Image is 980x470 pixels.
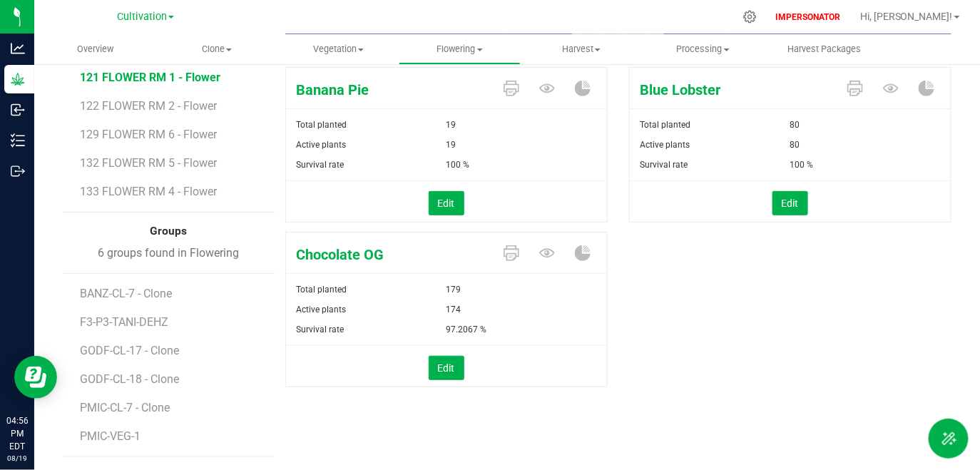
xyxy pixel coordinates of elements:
span: Hi, [PERSON_NAME]! [860,11,953,22]
span: Active plants [297,305,347,315]
a: Processing [642,34,763,64]
button: Edit [429,191,464,215]
span: Total planted [640,120,691,130]
a: Clone [155,34,277,64]
span: PMIC-VEG-1 [80,429,141,443]
span: 100 % [446,155,470,175]
inline-svg: Inbound [11,103,25,117]
span: Active plants [640,140,690,150]
span: 129 FLOWER RM 6 - Flower [80,128,217,141]
span: 133 FLOWER RM 4 - Flower [80,185,217,198]
span: F3-P3-TANI-DEHZ [80,315,168,329]
span: Survival rate [297,160,344,170]
p: 04:56 PM EDT [6,414,28,453]
a: Overview [34,34,155,64]
button: Toggle Menu [929,419,969,459]
a: Flowering [399,34,520,64]
inline-svg: Inventory [11,133,25,148]
p: 08/19 [6,453,28,464]
span: 97.2067 % [446,320,487,339]
span: 80 [790,135,800,155]
span: GODF-CL-18 - Clone [80,372,179,386]
p: IMPERSONATOR [770,11,846,24]
div: Manage settings [741,10,759,24]
a: Harvest Packages [764,34,885,64]
span: Flowering [399,43,519,56]
span: 80 [790,115,800,135]
span: Survival rate [297,325,344,334]
button: Edit [429,356,464,380]
button: Edit [772,191,808,215]
span: PMIC-CL-7 - Clone [80,401,170,414]
span: 174 [446,300,461,320]
span: Harvest [521,43,641,56]
span: Chocolate OG [286,244,493,265]
span: GODF-CL-17 - Clone [80,344,179,357]
span: BANZ-CL-7 - Clone [80,287,172,300]
inline-svg: Outbound [11,164,25,178]
span: Clone [156,43,276,56]
span: Processing [643,43,762,56]
span: Overview [58,43,133,56]
span: Cultivation [117,11,167,23]
span: 132 FLOWER RM 5 - Flower [80,156,217,170]
span: Vegetation [278,43,398,56]
span: 19 [446,115,456,135]
span: Banana Pie [286,79,493,101]
span: Active plants [297,140,347,150]
a: Vegetation [277,34,399,64]
inline-svg: Grow [11,72,25,86]
inline-svg: Analytics [11,41,25,56]
span: 19 [446,135,456,155]
span: Total planted [297,285,347,295]
span: 121 FLOWER RM 1 - Flower [80,71,220,84]
span: 100 % [790,155,814,175]
div: Groups [63,223,275,240]
a: Harvest [521,34,642,64]
iframe: Resource center [14,356,57,399]
span: Total planted [297,120,347,130]
span: Harvest Packages [769,43,881,56]
span: 179 [446,280,461,300]
div: 6 groups found in Flowering [63,245,275,262]
span: Blue Lobster [630,79,837,101]
span: 122 FLOWER RM 2 - Flower [80,99,217,113]
span: Survival rate [640,160,688,170]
